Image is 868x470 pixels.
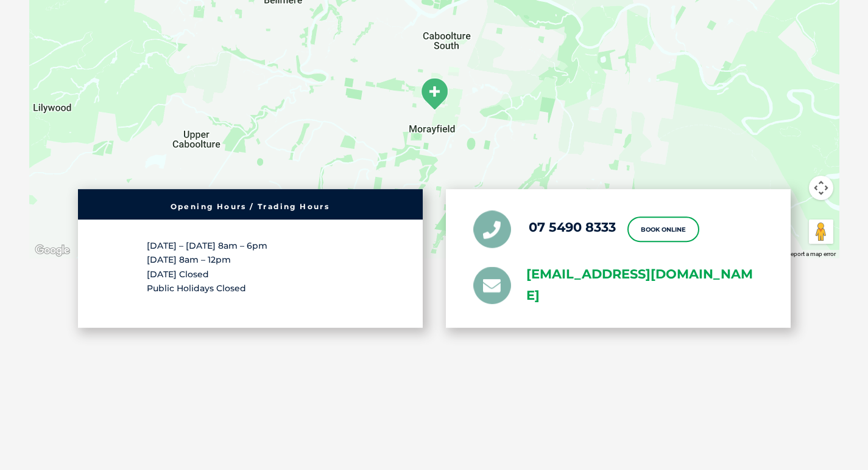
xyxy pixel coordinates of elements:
a: Book Online [627,216,699,242]
a: 07 5490 8333 [529,219,616,235]
h6: Opening Hours / Trading Hours [84,203,417,210]
a: [EMAIL_ADDRESS][DOMAIN_NAME] [526,264,763,306]
p: [DATE] – [DATE] 8am – 6pm [DATE] 8am – 12pm [DATE] Closed Public Holidays Closed [147,239,354,295]
button: Map camera controls [809,176,833,200]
